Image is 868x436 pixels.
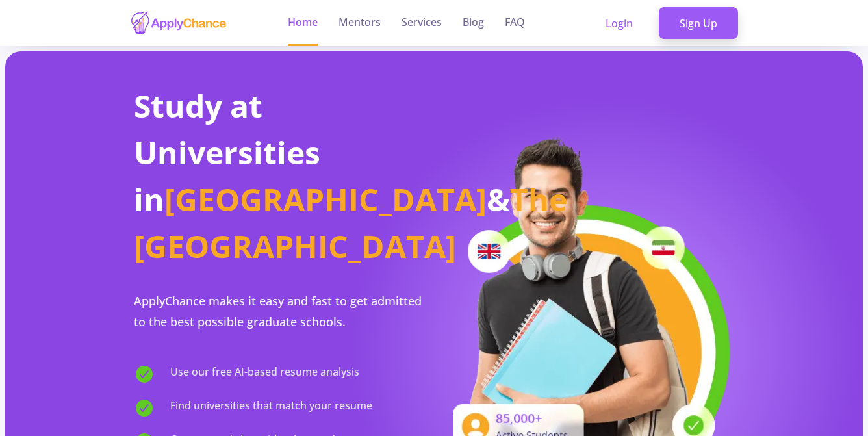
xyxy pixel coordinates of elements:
span: Find universities that match your resume [170,398,372,418]
a: Login [585,7,654,40]
span: ApplyChance makes it easy and fast to get admitted to the best possible graduate schools. [134,293,422,329]
span: [GEOGRAPHIC_DATA] [164,178,487,220]
span: Study at Universities in [134,84,320,220]
img: applychance logo [130,10,227,36]
a: Sign Up [659,7,738,40]
span: & [487,178,510,220]
span: Use our free AI-based resume analysis [170,364,359,385]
